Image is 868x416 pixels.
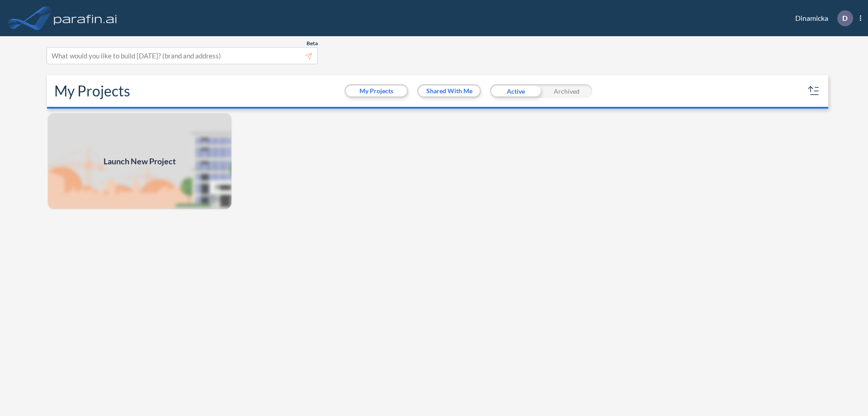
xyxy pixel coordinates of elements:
[47,112,232,210] a: Launch New Project
[104,155,176,167] span: Launch New Project
[54,82,130,100] h2: My Projects
[807,84,821,98] button: sort
[307,40,318,47] span: Beta
[842,14,848,22] p: D
[490,84,541,98] div: Active
[541,84,592,98] div: Archived
[419,86,480,96] button: Shared With Me
[47,112,232,210] img: add
[782,10,861,26] div: Dinamicka
[346,86,407,96] button: My Projects
[52,9,119,27] img: logo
